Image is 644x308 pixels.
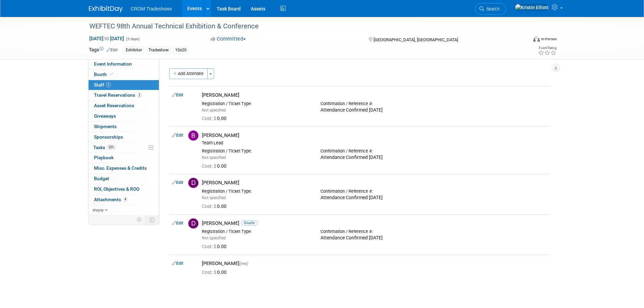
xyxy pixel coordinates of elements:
[89,59,159,69] a: Event Information
[89,111,159,121] a: Giveaways
[172,93,183,97] a: Edit
[106,82,111,87] span: 5
[89,80,159,90] a: Staff5
[475,3,506,15] a: Search
[208,35,248,43] button: Committed
[320,107,429,113] div: Attendance Confirmed [DATE]
[94,113,116,119] span: Giveaways
[202,101,310,106] div: Registration / Ticket Type:
[538,46,556,50] div: Event Rating
[533,36,540,42] img: Format-Inperson.png
[202,189,310,194] div: Registration / Ticket Type:
[94,82,111,88] span: Staff
[124,47,144,54] div: Exhibitor
[320,148,429,154] div: Confirmation / Reference #:
[202,92,548,98] div: [PERSON_NAME]
[320,189,429,194] div: Confirmation / Reference #:
[202,220,548,227] div: [PERSON_NAME]
[202,116,217,121] span: Cost: $
[89,90,159,100] a: Travel Reservations2
[94,165,147,171] span: Misc. Expenses & Credits
[103,36,110,41] span: to
[202,148,310,154] div: Registration / Ticket Type:
[320,155,429,161] div: Attendance Confirmed [DATE]
[202,163,229,169] span: 0.00
[241,220,258,226] span: Onsite
[202,269,229,275] span: 0.00
[320,229,429,234] div: Confirmation / Reference #:
[188,131,198,141] img: B.jpg
[94,72,115,77] span: Booth
[202,204,229,209] span: 0.00
[89,46,118,54] td: Tags
[89,205,159,215] a: more
[202,180,548,186] div: [PERSON_NAME]
[202,260,548,267] div: [PERSON_NAME]
[123,197,128,202] span: 4
[145,215,159,224] td: Toggle Event Tabs
[94,186,139,192] span: ROI, Objectives & ROO
[87,20,517,32] div: WEFTEC 98th Annual Technical Exhibition & Conference
[94,197,128,202] span: Attachments
[202,244,217,249] span: Cost: $
[172,180,183,185] a: Edit
[541,37,557,42] div: In-Person
[110,72,113,76] i: Booth reservation complete
[188,218,198,229] img: D.jpg
[134,215,145,224] td: Personalize Event Tab Strip
[89,122,159,132] a: Shipments
[89,184,159,194] a: ROI, Objectives & ROO
[202,204,217,209] span: Cost: $
[94,155,114,160] span: Playbook
[515,4,549,11] img: Kristin Elliott
[89,6,123,13] img: ExhibitDay
[202,229,310,234] div: Registration / Ticket Type:
[94,176,109,181] span: Budget
[89,153,159,163] a: Playbook
[89,174,159,184] a: Budget
[89,35,124,42] span: [DATE] [DATE]
[107,145,116,150] span: 33%
[239,261,248,266] span: (me)
[374,37,458,42] span: [GEOGRAPHIC_DATA], [GEOGRAPHIC_DATA]
[320,235,429,241] div: Attendance Confirmed [DATE]
[89,132,159,142] a: Sponsorships
[202,108,226,113] span: Not specified
[320,195,429,201] div: Attendance Confirmed [DATE]
[169,68,208,79] button: Add Attendee
[202,140,548,146] div: Team Lead
[89,143,159,153] a: Tasks33%
[188,178,198,188] img: D.jpg
[202,195,226,200] span: Not specified
[94,61,132,67] span: Event Information
[94,124,117,129] span: Shipments
[94,92,142,98] span: Travel Reservations
[320,101,429,106] div: Confirmation / Reference #:
[202,269,217,275] span: Cost: $
[172,221,183,226] a: Edit
[93,207,103,213] span: more
[94,103,134,108] span: Asset Reservations
[106,48,118,52] a: Edit
[484,6,500,11] span: Search
[131,6,172,11] span: CROM Tradeshows
[487,35,557,45] div: Event Format
[202,132,548,139] div: [PERSON_NAME]
[137,93,142,98] span: 2
[89,101,159,111] a: Asset Reservations
[89,195,159,205] a: Attachments4
[202,236,226,240] span: Not specified
[93,145,116,150] span: Tasks
[172,261,183,266] a: Edit
[202,163,217,169] span: Cost: $
[94,134,123,140] span: Sponsorships
[173,47,189,54] div: 10x20
[89,70,159,80] a: Booth
[146,47,171,54] div: Tradeshow
[125,37,140,41] span: (3 days)
[172,133,183,138] a: Edit
[89,163,159,173] a: Misc. Expenses & Credits
[202,155,226,160] span: Not specified
[202,116,229,121] span: 0.00
[202,244,229,249] span: 0.00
